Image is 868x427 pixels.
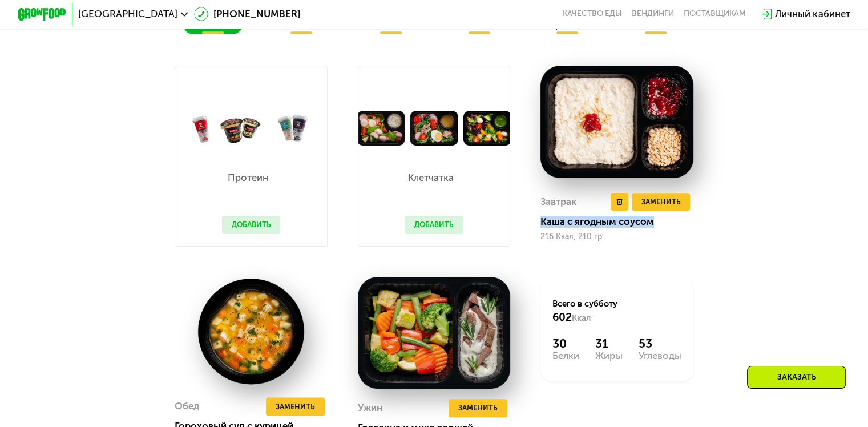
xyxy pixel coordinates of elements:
[563,9,622,19] a: Качество еды
[405,216,463,234] button: Добавить
[639,336,681,351] div: 53
[552,311,572,324] span: 602
[222,216,281,234] button: Добавить
[552,351,579,361] div: Белки
[775,7,850,21] div: Личный кабинет
[747,366,846,389] div: Заказать
[641,196,680,208] span: Заменить
[175,397,199,416] div: Обед
[552,298,681,324] div: Всего в субботу
[194,7,300,21] a: [PHONE_NUMBER]
[595,336,622,351] div: 31
[595,351,622,361] div: Жиры
[449,399,507,417] button: Заменить
[632,9,674,19] a: Вендинги
[572,313,591,323] span: Ккал
[540,193,576,211] div: Завтрак
[684,9,746,19] div: поставщикам
[405,173,458,183] p: Клетчатка
[458,402,498,414] span: Заменить
[358,399,382,417] div: Ужин
[632,193,691,211] button: Заменить
[266,397,325,416] button: Заменить
[78,9,177,19] span: [GEOGRAPHIC_DATA]
[639,351,681,361] div: Углеводы
[276,401,315,413] span: Заменить
[540,216,703,228] div: Каша с ягодным соусом
[552,336,579,351] div: 30
[540,232,693,241] div: 216 Ккал, 210 гр
[222,173,275,183] p: Протеин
